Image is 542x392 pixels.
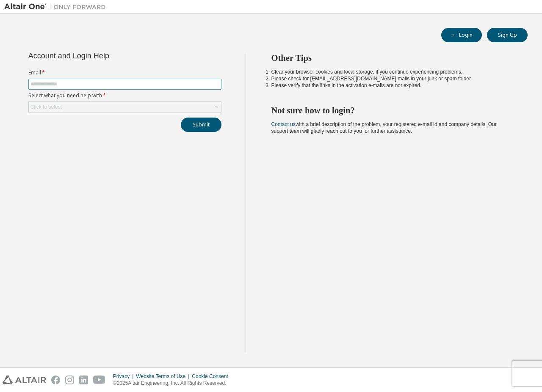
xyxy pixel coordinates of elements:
img: facebook.svg [51,376,60,384]
div: Website Terms of Use [136,373,192,380]
li: Please check for [EMAIL_ADDRESS][DOMAIN_NAME] mails in your junk or spam folder. [271,75,513,82]
span: with a brief description of the problem, your registered e-mail id and company details. Our suppo... [271,121,497,134]
button: Login [441,28,482,42]
div: Cookie Consent [192,373,233,380]
button: Submit [181,118,221,132]
li: Clear your browser cookies and local storage, if you continue experiencing problems. [271,69,513,75]
div: Account and Login Help [28,52,183,59]
div: Click to select [30,104,62,110]
img: linkedin.svg [79,376,88,384]
img: instagram.svg [65,376,74,384]
img: Altair One [4,3,110,11]
div: Click to select [29,102,221,112]
h2: Not sure how to login? [271,105,513,116]
p: © 2025 Altair Engineering, Inc. All Rights Reserved. [113,380,233,387]
li: Please verify that the links in the activation e-mails are not expired. [271,82,513,89]
button: Sign Up [487,28,528,42]
label: Email [28,69,221,76]
div: Privacy [113,373,136,380]
img: altair_logo.svg [3,376,46,384]
h2: Other Tips [271,52,513,63]
label: Select what you need help with [28,92,221,99]
a: Contact us [271,121,296,127]
img: youtube.svg [93,376,105,384]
